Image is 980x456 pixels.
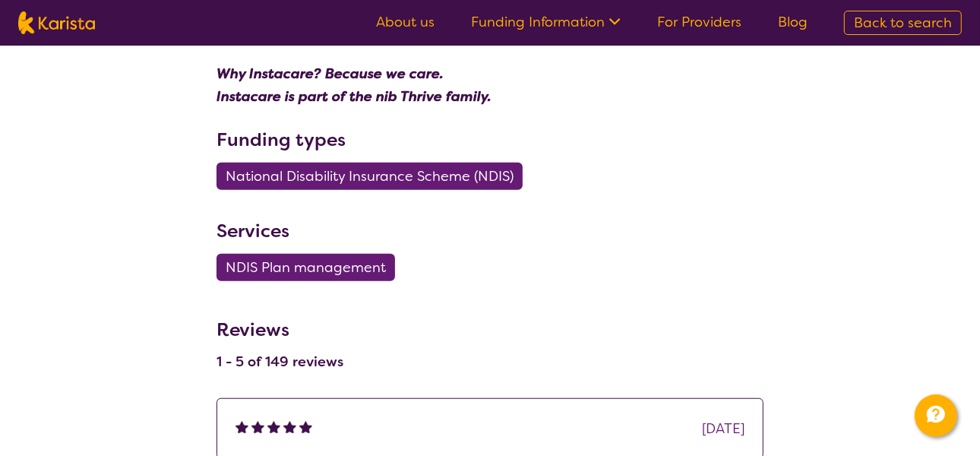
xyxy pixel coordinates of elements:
img: fullstar [283,420,296,433]
img: fullstar [236,420,248,433]
span: Back to search [854,14,952,32]
img: fullstar [299,420,312,433]
div: [DATE] [702,417,744,440]
h3: Funding types [217,126,763,154]
a: National Disability Insurance Scheme (NDIS) [217,167,532,185]
em: Why Instacare? Because we care. [217,65,444,83]
em: Instacare is part of the nib Thrive family. [217,87,492,106]
a: Blog [778,13,808,31]
h4: 1 - 5 of 149 reviews [217,353,343,371]
h3: Services [217,217,763,245]
a: Back to search [844,11,962,35]
span: NDIS Plan management [226,254,386,281]
a: NDIS Plan management [217,258,404,277]
img: Karista logo [18,11,95,34]
span: National Disability Insurance Scheme (NDIS) [226,163,514,190]
button: Channel Menu [915,394,957,437]
h3: Reviews [217,309,343,344]
img: fullstar [267,420,280,433]
a: About us [376,13,435,31]
a: Funding Information [471,13,621,31]
a: For Providers [657,13,741,31]
img: fullstar [251,420,264,433]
